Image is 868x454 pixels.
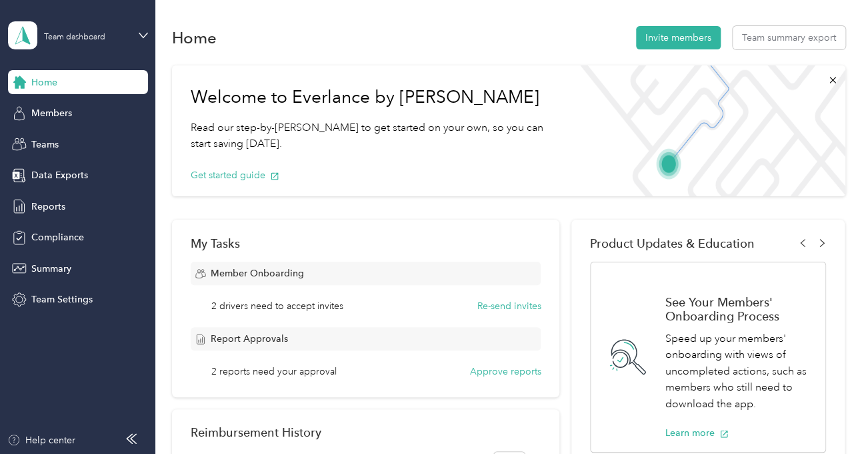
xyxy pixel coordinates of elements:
span: Teams [31,138,59,152]
span: Summary [31,262,71,276]
span: Product Updates & Education [590,236,755,250]
button: Help center [7,433,75,447]
button: Re-send invites [477,299,541,313]
button: Team summary export [733,26,845,49]
img: Welcome to everlance [569,65,845,196]
iframe: Everlance-gr Chat Button Frame [793,379,868,454]
span: 2 reports need your approval [211,365,337,379]
div: Team dashboard [44,33,105,41]
h2: Reimbursement History [191,425,321,439]
button: Invite members [636,26,721,49]
span: Home [31,75,57,89]
span: Member Onboarding [211,266,304,280]
button: Get started guide [191,168,279,182]
h1: See Your Members' Onboarding Process [665,295,812,323]
span: Compliance [31,230,84,244]
span: Data Exports [31,168,88,182]
h1: Welcome to Everlance by [PERSON_NAME] [191,87,551,108]
button: Approve reports [469,365,541,379]
div: My Tasks [191,236,541,250]
h1: Home [172,31,217,45]
p: Read our step-by-[PERSON_NAME] to get started on your own, so you can start saving [DATE]. [191,120,551,152]
span: Reports [31,200,65,214]
span: Team Settings [31,292,93,306]
span: Members [31,106,72,120]
span: 2 drivers need to accept invites [211,299,343,313]
button: Learn more [665,426,729,440]
p: Speed up your members' onboarding with views of uncompleted actions, such as members who still ne... [665,330,812,413]
span: Report Approvals [211,332,288,346]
